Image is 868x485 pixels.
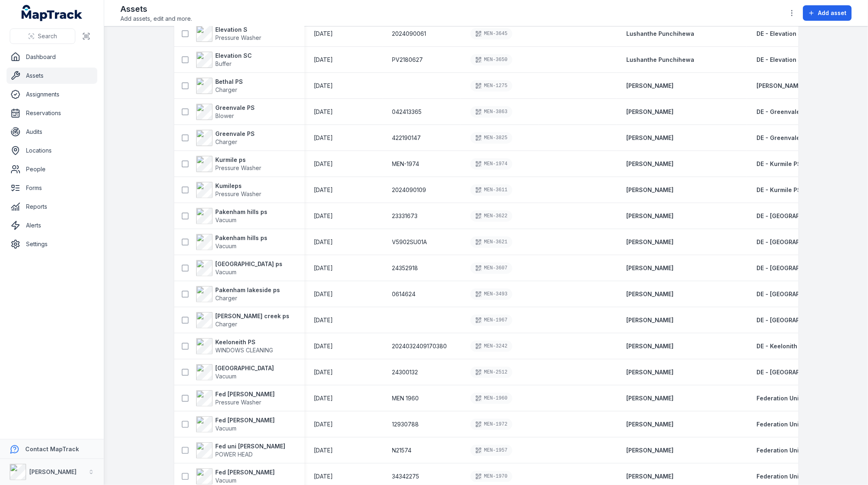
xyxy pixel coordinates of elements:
strong: Pakenham lakeside ps [216,286,280,294]
a: Elevation SCBuffer [196,52,252,68]
strong: [GEOGRAPHIC_DATA] ps [216,260,283,268]
span: Vacuum [216,242,237,249]
time: 2/22/2026, 12:00:00 AM [314,394,333,402]
span: Pressure Washer [216,190,262,197]
span: [DATE] [314,108,333,115]
a: Lushanthe Punchihewa [627,30,695,38]
strong: Kurmile ps [216,156,262,164]
strong: [PERSON_NAME] [627,212,674,220]
span: Charger [216,321,238,328]
a: Assets [7,68,97,84]
strong: [PERSON_NAME] [627,472,674,481]
span: POWER HEAD [216,451,253,458]
span: Vacuum [216,477,237,484]
span: Blower [216,112,234,119]
span: 34342275 [392,472,420,481]
time: 3/1/2026, 12:00:00 AM [314,186,333,194]
strong: [PERSON_NAME] [627,108,674,116]
strong: [PERSON_NAME] [627,134,674,142]
time: 2/28/2026, 12:00:00 AM [314,134,333,142]
div: MEN-1970 [470,471,513,482]
strong: Pakenham hills ps [216,208,268,216]
span: [DATE] [314,238,333,245]
div: MEN-1972 [470,419,513,430]
span: 12930788 [392,420,419,428]
strong: Fed [PERSON_NAME] [216,390,275,398]
span: Pressure Washer [216,34,262,41]
span: 2024032409170380 [392,342,447,350]
strong: Pakenham hills ps [216,234,268,242]
div: MEN-1974 [470,158,513,170]
strong: [PERSON_NAME] creek ps [216,312,290,320]
strong: Elevation S [216,26,262,34]
div: MEN-1275 [470,80,513,92]
span: [DATE] [314,186,333,193]
strong: Contact MapTrack [25,446,79,452]
span: V5902SU01A [392,238,427,246]
span: [DATE] [314,421,333,428]
a: KumilepsPressure Washer [196,182,262,198]
span: 24352918 [392,264,418,272]
span: N21574 [392,446,412,454]
strong: [PERSON_NAME] [627,420,674,428]
span: MEN-1974 [392,160,420,168]
a: [PERSON_NAME] [627,186,674,194]
a: [PERSON_NAME] [627,160,674,168]
a: [PERSON_NAME] [627,264,674,272]
strong: [PERSON_NAME] [627,238,674,246]
time: 2/22/2026, 12:00:00 AM [314,446,333,454]
span: [DATE] [314,473,333,480]
strong: Greenvale PS [216,104,255,112]
span: [DATE] [314,56,333,63]
strong: Bethal PS [216,78,243,86]
div: MEN-1960 [470,393,513,404]
time: 2/28/2026, 12:00:00 AM [314,82,333,90]
span: 2024090061 [392,30,426,38]
span: Vacuum [216,425,237,432]
time: 2/28/2026, 12:00:00 AM [314,108,333,116]
time: 3/1/2026, 12:00:00 AM [314,160,333,168]
time: 2/26/2026, 12:00:00 AM [314,368,333,376]
a: Assignments [7,86,97,103]
time: 3/1/2026, 12:00:00 AM [314,238,333,246]
a: DE - Kurmile PS - Southern - 89310 [757,160,859,168]
span: Add assets, edit and more. [120,15,192,23]
div: MEN-2512 [470,367,513,378]
span: 2024090109 [392,186,426,194]
span: [DATE] [314,395,333,402]
h2: Assets [120,3,192,15]
strong: [PERSON_NAME] [627,394,674,402]
a: Pakenham hills psVacuum [196,208,268,224]
span: [DATE] [314,30,333,37]
a: Bethal PSCharger [196,78,243,94]
a: [PERSON_NAME] [627,446,674,454]
strong: Elevation SC [216,52,252,60]
span: 24300132 [392,368,418,376]
a: Fed [PERSON_NAME]Vacuum [196,416,275,433]
a: Pakenham lakeside psCharger [196,286,280,302]
a: Greenvale PSBlower [196,104,255,120]
div: MEN-3607 [470,262,513,274]
span: Charger [216,86,238,93]
span: Vacuum [216,373,237,380]
span: [DATE] [314,317,333,323]
a: Greenvale PSCharger [196,130,255,146]
a: People [7,161,97,177]
strong: Greenvale PS [216,130,255,138]
div: MEN-3650 [470,54,513,66]
a: [PERSON_NAME] [627,290,674,298]
span: Search [38,32,57,40]
a: [GEOGRAPHIC_DATA]Vacuum [196,364,274,380]
a: Kurmile psPressure Washer [196,156,262,172]
a: Fed [PERSON_NAME]Vacuum [196,468,275,485]
span: 23331673 [392,212,418,220]
div: MEN-1967 [470,315,513,326]
a: Forms [7,180,97,196]
a: MapTrack [22,5,83,21]
time: 2/28/2026, 12:00:00 AM [314,316,333,324]
a: Fed [PERSON_NAME]Pressure Washer [196,390,275,406]
a: Dashboard [7,49,97,65]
